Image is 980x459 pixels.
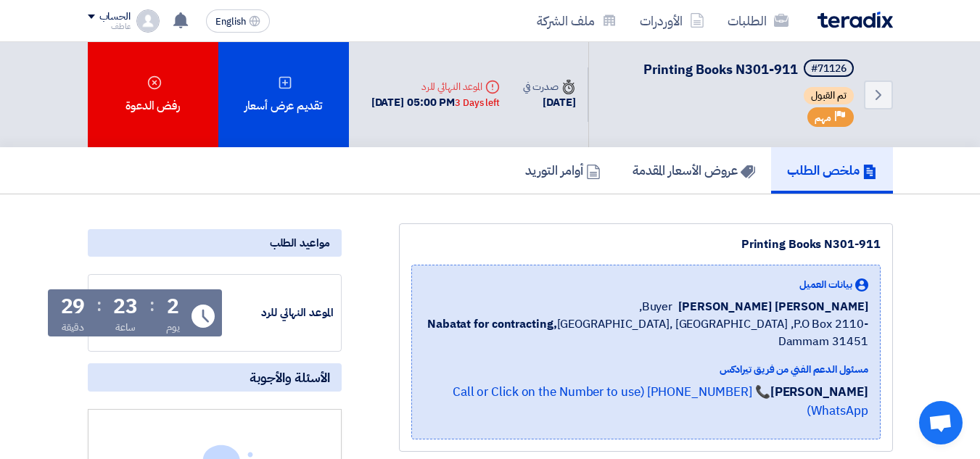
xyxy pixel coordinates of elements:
div: Printing Books N301-911 [411,236,881,253]
div: [DATE] 05:00 PM [371,94,500,111]
span: [PERSON_NAME] [PERSON_NAME] [678,298,868,315]
span: الأسئلة والأجوبة [250,369,330,386]
b: Nabatat for contracting, [427,315,557,333]
span: Printing Books N301-911 [643,59,798,79]
div: 29 [61,297,86,317]
span: بيانات العميل [799,277,852,292]
a: عروض الأسعار المقدمة [617,147,771,194]
div: رفض الدعوة [88,42,218,147]
a: ملف الشركة [525,4,628,38]
img: profile_test.png [136,9,160,33]
div: #71126 [811,64,847,74]
h5: ملخص الطلب [787,162,877,178]
a: Open chat [919,401,963,444]
div: 3 Days left [455,96,500,110]
h5: Printing Books N301-911 [643,59,857,80]
img: Teradix logo [818,12,893,28]
div: دقيقة [62,320,84,335]
div: 2 [167,297,179,317]
h5: عروض الأسعار المقدمة [633,162,755,178]
div: مسئول الدعم الفني من فريق تيرادكس [424,362,868,377]
span: English [215,17,246,27]
div: يوم [166,320,180,335]
span: تم القبول [804,87,854,104]
a: أوامر التوريد [509,147,617,194]
div: الحساب [99,11,131,23]
div: ساعة [115,320,136,335]
div: : [96,292,102,318]
div: عاطف [88,22,131,30]
div: 23 [113,297,138,317]
div: [DATE] [523,94,575,111]
div: مواعيد الطلب [88,229,342,257]
strong: [PERSON_NAME] [770,383,868,401]
h5: أوامر التوريد [525,162,601,178]
div: الموعد النهائي للرد [371,79,500,94]
div: : [149,292,155,318]
a: الأوردرات [628,4,716,38]
div: صدرت في [523,79,575,94]
a: ملخص الطلب [771,147,893,194]
span: Buyer, [639,298,672,315]
button: English [206,9,270,33]
a: 📞 [PHONE_NUMBER] (Call or Click on the Number to use WhatsApp) [453,383,868,420]
div: الموعد النهائي للرد [225,305,334,321]
div: تقديم عرض أسعار [218,42,349,147]
a: الطلبات [716,4,800,38]
span: [GEOGRAPHIC_DATA], [GEOGRAPHIC_DATA] ,P.O Box 2110- Dammam 31451 [424,315,868,350]
span: مهم [815,111,831,125]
